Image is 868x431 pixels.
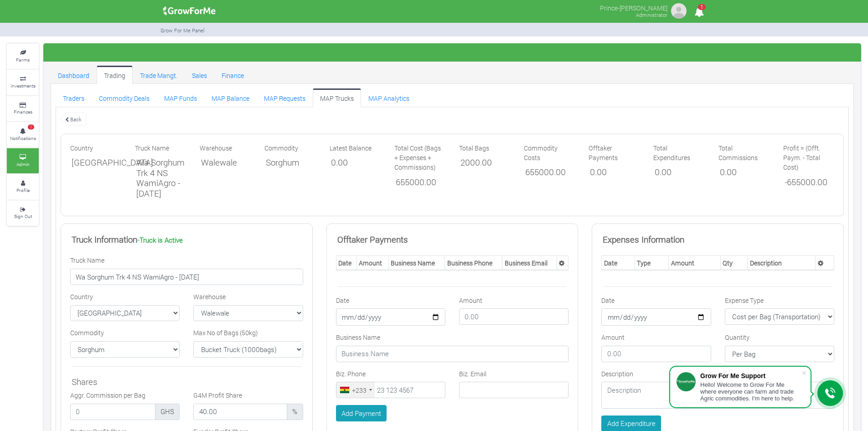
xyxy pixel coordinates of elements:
label: Warehouse [200,143,232,153]
label: Amount [459,296,482,305]
b: Expenses Information [603,234,684,245]
input: Business Name [336,346,569,362]
small: Notifications [10,135,36,141]
small: Admin [16,161,30,167]
a: Trade Mangt. [133,66,185,84]
h5: 2000.00 [460,157,509,168]
a: Commodity Deals [92,88,157,107]
th: Business Name [388,256,444,270]
label: Warehouse [193,292,226,301]
img: growforme image [160,2,219,20]
input: 0 [193,404,287,420]
b: Truck Information [72,234,137,245]
th: Date [336,256,356,270]
label: Total Cost (Bags + Expenses + Commissions) [394,143,445,172]
label: Aggr. Commission per Bag [70,390,145,400]
label: Commodity Costs [524,143,575,162]
label: Country [70,292,93,301]
input: Date [336,308,445,326]
b: Truck is Active [139,235,183,244]
th: Description [748,256,816,270]
a: MAP Funds [157,88,204,107]
h5: 0.00 [655,167,703,177]
label: Biz. Email [459,369,486,379]
a: MAP Analytics [361,88,417,107]
a: Finances [7,96,39,121]
label: Profit = (Offt. Paym. - Total Cost) [783,143,834,172]
small: Sign Out [14,213,32,219]
a: Traders [56,88,92,107]
input: Date [601,308,711,326]
a: Sign Out [7,201,39,226]
input: Enter Truck Name [70,269,303,285]
small: Profile [16,187,30,193]
div: Grow For Me Support [700,372,801,379]
span: % [287,404,303,420]
span: 1 [28,125,34,130]
label: Biz. Phone [336,369,366,379]
h5: 0.00 [331,157,379,168]
a: Trading [97,66,133,84]
label: Business Name [336,332,380,342]
label: Country [70,143,93,153]
label: Quantity [725,332,749,342]
th: Amount [356,256,388,270]
i: Notifications [690,2,708,22]
label: G4M Profit Share [193,390,242,400]
input: 0.00 [601,346,711,362]
th: Type [635,256,668,270]
th: Qty [720,256,748,270]
a: 1 Notifications [7,122,39,147]
small: Finances [14,109,32,115]
small: Investments [10,83,36,89]
a: 1 [690,9,708,17]
label: Amount [601,332,625,342]
a: Profile [7,174,39,199]
label: Description [601,369,633,379]
p: Prince-[PERSON_NAME] [600,2,667,13]
label: Commodity [264,143,298,153]
h5: Wa Sorghum Trk 4 NS WamiAgro - [DATE] [136,157,185,198]
label: Date [601,296,615,305]
a: MAP Balance [204,88,257,107]
th: Date [602,256,635,270]
input: 0.00 [459,308,568,325]
a: MAP Requests [257,88,313,107]
h5: 0.00 [720,167,768,177]
label: Total Bags [459,143,489,153]
th: Business Email [502,256,557,270]
a: MAP Trucks [313,88,361,107]
img: growforme image [670,2,688,20]
label: Truck Name [70,255,104,265]
h5: - [72,234,302,245]
a: Dashboard [51,66,97,84]
a: Farms [7,44,39,69]
a: Back [61,112,86,127]
span: GHS [155,404,180,420]
label: Commodity [70,328,104,338]
div: Ghana (Gaana): +233 [336,382,375,398]
a: Investments [7,70,39,95]
small: Farms [16,57,30,63]
button: Add Payment [336,405,387,421]
input: 0 [70,404,155,420]
h5: -655000.00 [785,177,833,187]
label: Date [336,296,349,305]
label: Total Commissions [718,143,770,162]
input: 23 123 4567 [336,382,445,398]
label: Offtaker Payments [589,143,640,162]
h5: 0.00 [590,167,638,177]
h5: [GEOGRAPHIC_DATA] [72,157,120,168]
h5: Sorghum [266,157,314,168]
h5: 655000.00 [525,167,573,177]
div: Hello! Welcome to Grow For Me where everyone can farm and trade Agric commodities. I'm here to help. [700,381,801,402]
th: Amount [669,256,720,270]
label: Latest Balance [330,143,372,153]
label: Truck Name [135,143,169,153]
small: Administrator [636,11,667,18]
b: Offtaker Payments [337,234,408,245]
small: Grow For Me Panel [160,27,205,34]
label: Expense Type [725,296,764,305]
h5: 655000.00 [396,177,444,187]
a: Finance [214,66,251,84]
